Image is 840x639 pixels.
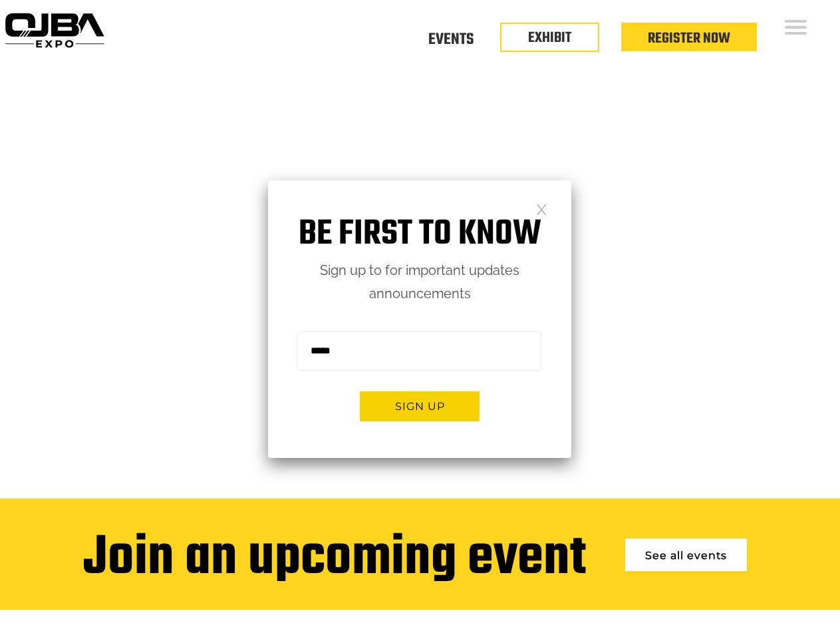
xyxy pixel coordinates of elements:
[268,214,571,256] h1: Be first to know
[83,529,586,590] div: Join an upcoming event
[268,259,571,306] p: Sign up to for important updates announcements
[536,203,547,214] a: Close
[648,27,730,50] a: Register Now
[528,27,571,49] a: EXHIBIT
[360,391,480,421] button: Sign up
[625,538,747,571] a: See all events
